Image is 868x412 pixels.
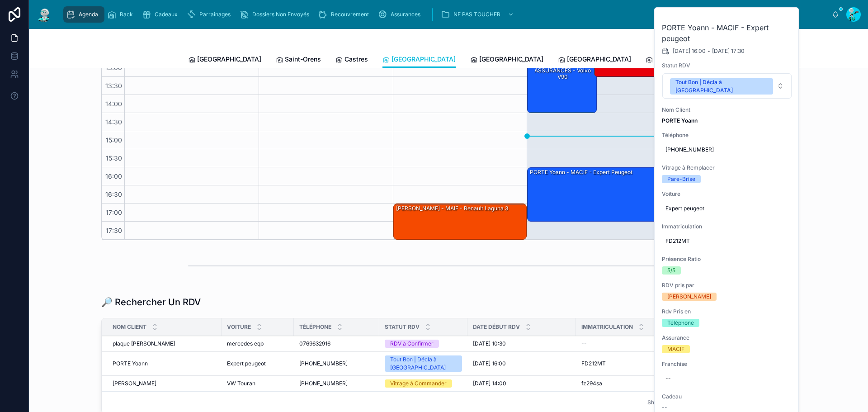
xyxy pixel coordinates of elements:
[113,380,216,387] a: [PERSON_NAME]
[662,404,667,411] span: --
[528,59,596,113] div: [PERSON_NAME] - BPCE ASSURANCES - volvo v90
[335,51,368,69] a: Castres
[101,296,201,308] h1: 🔎 Rechercher Un RDV
[667,345,684,353] div: MACIF
[473,360,506,367] span: [DATE] 16:00
[227,323,251,331] span: Voiture
[647,399,712,406] span: Showing 3 of 679 results
[188,51,261,69] a: [GEOGRAPHIC_DATA]
[104,136,124,144] span: 15:00
[299,340,330,347] span: 0769632916
[529,168,633,176] div: PORTE Yoann - MACIF - Expert peugeot
[299,340,374,347] a: 0769632916
[581,340,688,347] a: --
[104,208,124,216] span: 17:00
[665,146,788,153] span: [PHONE_NUMBER]
[567,55,631,64] span: [GEOGRAPHIC_DATA]
[673,47,706,55] span: [DATE] 16:00
[316,6,375,23] a: Recouvrement
[438,6,519,23] a: NE PAS TOUCHER
[390,340,434,348] div: RDV à Confirmer
[581,380,688,387] a: fz294sa
[667,175,695,183] div: Pare-Brise
[453,11,500,18] span: NE PAS TOUCHER
[473,340,571,347] a: [DATE] 10:30
[344,55,368,64] span: Castres
[103,64,124,71] span: 13:00
[385,340,462,348] a: RDV à Confirmer
[276,51,321,69] a: Saint-Orens
[36,7,52,22] img: App logo
[385,379,462,388] a: Vitrage à Commander
[667,266,675,275] div: 5/5
[662,117,698,124] strong: PORTE Yoann
[113,323,146,331] span: Nom Client
[662,393,792,400] span: Cadeau
[385,355,462,372] a: Tout Bon | Décla à [GEOGRAPHIC_DATA]
[558,51,631,69] a: [GEOGRAPHIC_DATA]
[227,360,288,367] a: Expert peugeot
[581,360,606,367] span: FD212MT
[227,380,255,387] span: VW Touran
[113,340,175,347] span: plaque [PERSON_NAME]
[104,227,124,234] span: 17:30
[299,380,374,387] a: [PHONE_NUMBER]
[392,55,456,64] span: [GEOGRAPHIC_DATA]
[227,340,264,347] span: mercedes eqb
[285,55,321,64] span: Saint-Orens
[675,78,768,95] div: Tout Bon | Décla à [GEOGRAPHIC_DATA]
[104,6,139,23] a: Rack
[708,47,710,55] span: -
[390,355,457,372] div: Tout Bon | Décla à [GEOGRAPHIC_DATA]
[581,360,688,367] a: FD212MT
[665,205,788,212] span: Expert peugeot
[473,360,571,367] a: [DATE] 16:00
[662,22,792,44] h2: PORTE Yoann - MACIF - Expert peugeot
[646,51,719,69] a: [GEOGRAPHIC_DATA]
[227,360,266,367] span: Expert peugeot
[120,11,133,18] span: Rack
[113,380,156,387] span: [PERSON_NAME]
[331,11,369,18] span: Recouvrement
[667,293,711,301] div: [PERSON_NAME]
[113,360,216,367] a: PORTE Yoann
[395,204,509,213] div: [PERSON_NAME] - MAIF - Renault Laguna 3
[581,380,602,387] span: fz294sa
[473,380,506,387] span: [DATE] 14:00
[528,168,660,221] div: PORTE Yoann - MACIF - Expert peugeot
[473,380,571,387] a: [DATE] 14:00
[103,82,124,90] span: 13:30
[665,375,671,382] div: --
[662,73,792,99] button: Select Button
[155,11,178,18] span: Cadeaux
[103,172,124,180] span: 16:00
[662,132,792,139] span: Téléphone
[662,106,792,114] span: Nom Client
[63,6,104,23] a: Agenda
[299,380,348,387] span: [PHONE_NUMBER]
[581,323,633,331] span: Immatriculation
[479,55,543,64] span: [GEOGRAPHIC_DATA]
[113,340,216,347] a: plaque [PERSON_NAME]
[227,380,288,387] a: VW Touran
[667,319,694,327] div: Téléphone
[529,60,596,81] div: [PERSON_NAME] - BPCE ASSURANCES - volvo v90
[237,6,316,23] a: Dossiers Non Envoyés
[662,360,792,368] span: Franchise
[103,100,124,108] span: 14:00
[104,154,124,162] span: 15:30
[199,11,231,18] span: Parrainages
[662,190,792,198] span: Voiture
[299,360,348,367] span: [PHONE_NUMBER]
[385,323,420,331] span: Statut RDV
[252,11,309,18] span: Dossiers Non Envoyés
[382,51,456,68] a: [GEOGRAPHIC_DATA]
[227,340,288,347] a: mercedes eqb
[470,51,543,69] a: [GEOGRAPHIC_DATA]
[473,340,506,347] span: [DATE] 10:30
[60,5,832,24] div: scrollable content
[299,323,331,331] span: Téléphone
[662,223,792,230] span: Immatriculation
[184,6,237,23] a: Parrainages
[113,360,148,367] span: PORTE Yoann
